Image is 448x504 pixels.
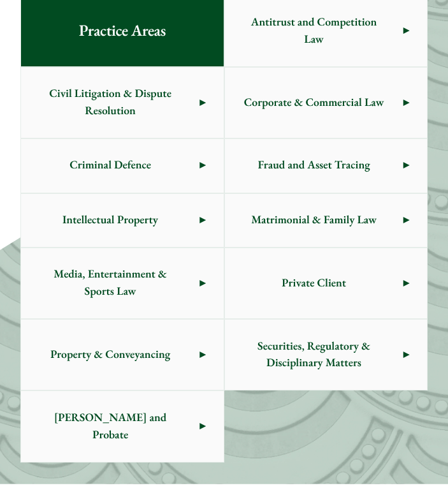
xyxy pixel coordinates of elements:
[225,76,403,130] span: Corporate & Commercial Law
[61,3,184,59] span: Practice Areas
[21,391,199,461] span: [PERSON_NAME] and Probate
[21,391,224,461] a: [PERSON_NAME] and Probate
[225,194,428,248] a: Matrimonial & Family Law
[21,248,199,318] span: Media, Entertainment & Sports Law
[21,68,224,138] a: Civil Litigation & Dispute Resolution
[225,68,428,138] a: Corporate & Commercial Law
[21,248,224,318] a: Media, Entertainment & Sports Law
[21,139,224,193] a: Criminal Defence
[21,320,224,390] a: Property & Conveyancing
[225,139,428,193] a: Fraud and Asset Tracing
[21,329,199,382] span: Property & Conveyancing
[225,139,403,193] span: Fraud and Asset Tracing
[21,194,199,248] span: Intellectual Property
[21,194,224,248] a: Intellectual Property
[225,320,403,390] span: Securities, Regulatory & Disciplinary Matters
[21,68,199,138] span: Civil Litigation & Dispute Resolution
[225,256,403,310] span: Private Client
[225,248,428,318] a: Private Client
[225,320,428,390] a: Securities, Regulatory & Disciplinary Matters
[225,194,403,248] span: Matrimonial & Family Law
[21,139,199,193] span: Criminal Defence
